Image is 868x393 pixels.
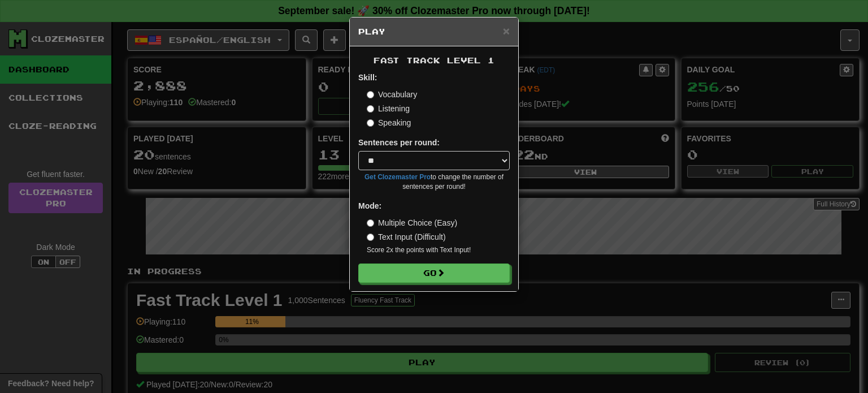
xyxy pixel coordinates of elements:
label: Sentences per round: [358,137,440,148]
strong: Mode: [358,201,381,210]
button: Close [503,25,510,37]
label: Listening [367,103,410,114]
input: Text Input (Difficult) [367,234,374,241]
input: Listening [367,105,374,113]
span: Fast Track Level 1 [374,55,494,65]
label: Speaking [367,117,411,128]
strong: Skill: [358,73,377,82]
input: Multiple Choice (Easy) [367,219,374,227]
label: Vocabulary [367,89,417,100]
span: × [503,24,510,37]
small: Score 2x the points with Text Input ! [367,245,510,255]
input: Vocabulary [367,91,374,98]
h5: Play [358,26,510,37]
label: Text Input (Difficult) [367,231,446,243]
label: Multiple Choice (Easy) [367,217,457,228]
a: Get Clozemaster Pro [364,173,431,181]
input: Speaking [367,119,374,127]
small: to change the number of sentences per round! [358,172,510,192]
button: Go [358,264,510,283]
